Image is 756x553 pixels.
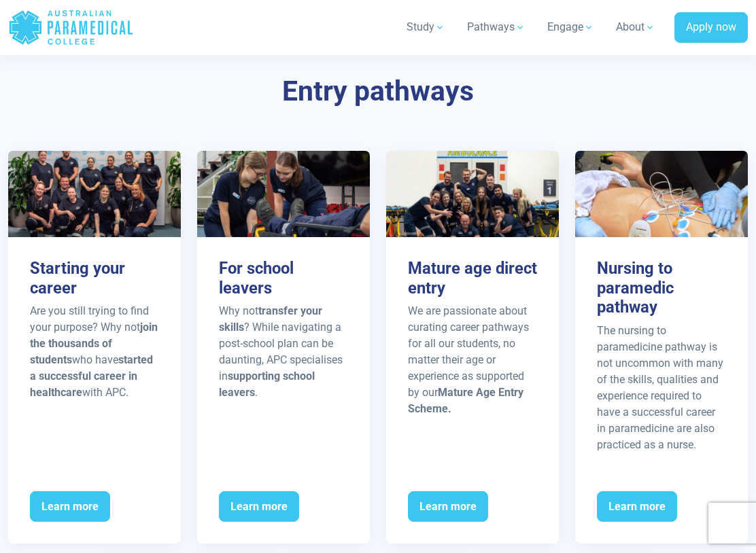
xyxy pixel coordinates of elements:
[30,321,158,366] strong: join the thousands of students
[408,303,537,417] p: We are passionate about curating career pathways for all our students, no matter their age or exp...
[219,303,348,401] p: Why not ? While navigating a post-school plan can be daunting, APC specialises in .
[459,8,534,46] a: Pathways
[219,304,322,334] strong: transfer your skills
[597,259,726,317] h3: Nursing to paramedic pathway
[408,386,523,415] strong: Mature Age Entry Scheme.
[408,491,488,522] span: Learn more
[30,303,159,401] p: Are you still trying to find your purpose? Why not who have with APC.
[597,491,677,522] span: Learn more
[64,75,693,108] h3: Entry pathways
[539,8,602,46] a: Engage
[8,151,181,237] img: Entry Pathways – Starting your career
[674,12,748,43] a: Apply now
[608,8,664,46] a: About
[398,8,453,46] a: Study
[219,259,348,298] h3: For school leavers
[597,323,726,453] p: The nursing to paramedicine pathway is not uncommon with many of the skills, qualities and experi...
[219,370,315,399] strong: supporting school leavers
[30,491,110,522] span: Learn more
[30,259,159,298] h3: Starting your career
[575,151,748,237] img: Entry Pathways – Nursing
[197,151,370,543] a: For school leavers Why nottransfer your skills? While navigating a post-school plan can be daunti...
[30,353,153,399] strong: started a successful career in healthcare
[219,491,299,522] span: Learn more
[575,151,748,543] a: Nursing to paramedic pathway The nursing to paramedicine pathway is not uncommon with many of the...
[386,151,559,543] a: Mature age direct entry We are passionate about curating career pathways for all our students, no...
[8,5,134,50] a: Australian Paramedical College
[8,151,181,543] a: Starting your career Are you still trying to find your purpose? Why notjoin the thousands of stud...
[386,151,559,237] img: Entry Pathways – Mature Age Students
[197,151,370,237] img: Entry Pathways – School leavers
[408,259,537,298] h3: Mature age direct entry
